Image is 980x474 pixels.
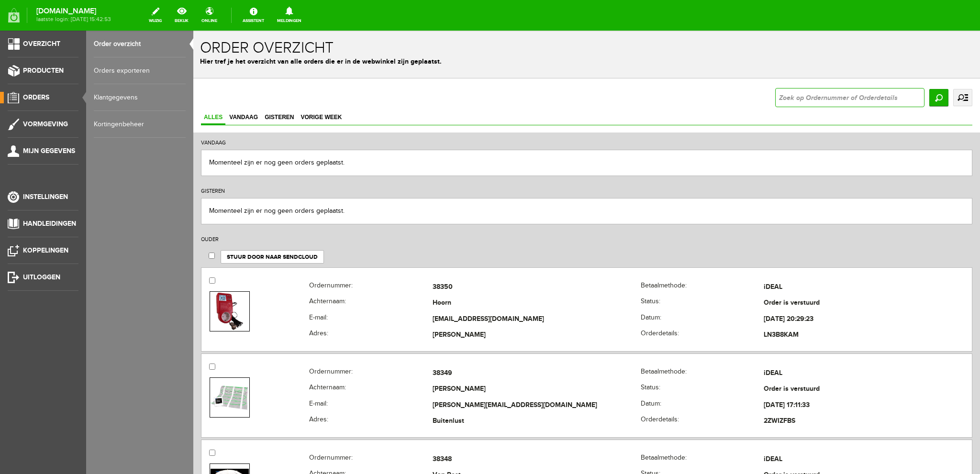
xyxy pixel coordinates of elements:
[23,193,68,201] span: Instellingen
[94,31,186,57] a: Order overzicht
[17,354,56,379] img: Bekijk de order details
[143,5,167,26] a: wijzig
[116,367,239,383] th: E-mail:
[116,335,239,351] th: Ordernummer:
[570,268,626,276] span: Order is verstuurd
[8,80,32,94] a: Alles
[239,297,447,313] td: [PERSON_NAME]
[570,335,779,351] td: iDEAL
[271,5,307,26] a: Meldingen
[23,220,76,228] span: Handleidingen
[447,351,571,367] th: Status:
[8,102,779,119] h2: VANDAAG
[116,437,239,453] th: Achternaam:
[116,297,239,313] th: Adres:
[8,119,779,145] div: Momenteel zijn er nog geen orders geplaatst.
[169,5,194,26] a: bekijk
[570,383,779,399] td: 2ZWIZFBS
[94,111,186,138] a: Kortingenbeheer
[239,335,447,351] td: 38349
[33,80,67,94] a: Vandaag
[736,58,755,76] input: Zoeken
[68,80,103,94] a: Gisteren
[8,167,779,194] div: Momenteel zijn er nog geen orders geplaatst.
[760,58,779,76] a: uitgebreid zoeken
[237,5,270,26] a: Assistent
[104,83,151,90] span: Vorige week
[27,220,131,233] a: Stuur door naar SendCloud
[239,249,447,265] td: 38350
[570,440,626,448] span: Order is verstuurd
[447,265,571,281] th: Status:
[570,367,779,383] td: [DATE] 17:11:33
[570,281,779,297] td: [DATE] 20:29:23
[22,262,50,300] img: Bekijk de order details
[23,147,75,155] span: Mijn gegevens
[23,246,68,254] span: Koppelingen
[239,265,447,281] td: Hoorn
[116,265,239,281] th: Achternaam:
[17,438,56,468] img: Bekijk de order details
[239,367,447,383] td: [PERSON_NAME][EMAIL_ADDRESS][DOMAIN_NAME]
[23,273,60,281] span: Uitloggen
[570,421,779,437] td: iDEAL
[116,383,239,399] th: Adres:
[447,421,571,437] th: Betaalmethode:
[33,83,67,90] span: Vandaag
[8,198,779,216] h2: OUDER
[447,281,571,297] th: Datum:
[447,383,571,399] th: Orderdetails:
[196,5,223,26] a: online
[94,84,186,111] a: Klantgegevens
[36,17,111,22] span: laatste login: [DATE] 15:42:53
[7,9,780,26] h1: Order overzicht
[447,335,571,351] th: Betaalmethode:
[116,421,239,437] th: Ordernummer:
[7,26,780,36] p: Hier tref je het overzicht van alle orders die er in de webwinkel zijn geplaatst.
[239,281,447,297] td: [EMAIL_ADDRESS][DOMAIN_NAME]
[447,249,571,265] th: Betaalmethode:
[447,297,571,313] th: Orderdetails:
[104,80,151,94] a: Vorige week
[582,57,731,77] input: Zoek op Ordernummer of Orderdetails
[570,354,626,362] span: Order is verstuurd
[8,150,779,167] h2: GISTEREN
[570,249,779,265] td: iDEAL
[116,351,239,367] th: Achternaam:
[8,83,32,90] span: Alles
[94,57,186,84] a: Orders exporteren
[239,351,447,367] td: [PERSON_NAME]
[68,83,103,90] span: Gisteren
[116,281,239,297] th: E-mail:
[23,120,68,128] span: Vormgeving
[570,297,779,313] td: LN3B8KAM
[23,66,64,75] span: Producten
[447,437,571,453] th: Status:
[23,93,49,101] span: Orders
[239,437,447,453] td: Van Rest
[239,421,447,437] td: 38348
[239,383,447,399] td: Buitenlust
[36,9,111,14] strong: [DOMAIN_NAME]
[23,40,60,48] span: Overzicht
[447,367,571,383] th: Datum:
[116,249,239,265] th: Ordernummer:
